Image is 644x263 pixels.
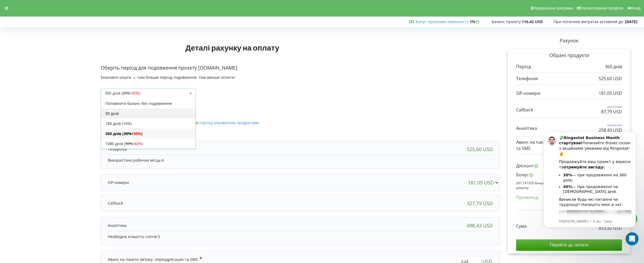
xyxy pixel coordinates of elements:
span: 40% [134,141,142,146]
p: 327,79 USD [601,105,622,109]
p: Активовані продукти [101,104,500,111]
p: Необхідна кількість слотів: [108,234,493,239]
input: Перейти до оплати [516,239,622,251]
p: 201,19 USD бонусів стануть доступні через 270 днів після оплати рахунку [516,181,622,190]
p: Аванс на пакети зв'язку, переадресацію та SMS [516,139,605,152]
p: 525,60 USD [599,76,622,82]
p: Бонус [516,172,529,178]
div: Поповнити баланс без подовження [101,98,195,108]
p: Аналітика [516,125,537,131]
p: Промокод [516,194,538,201]
span: Реферальна програма [533,6,573,10]
p: SIP-номери [108,180,129,185]
strong: 1% [470,19,481,24]
p: 87,79 USD [601,109,622,115]
a: сторінці управління продуктами. [197,120,260,125]
strong: [DATE] [625,19,637,24]
div: 525,60 USD [467,146,493,152]
p: Callback [516,107,533,113]
div: 181,05 USD [468,180,501,185]
p: 360 днів [605,64,622,70]
p: Телефонія [516,76,538,82]
div: 498,43 USD [467,223,493,228]
p: Callback [108,201,123,206]
p: Оберіть період для подовження проєкту [DOMAIN_NAME] [101,64,500,71]
p: Період [516,64,531,70]
span: : [416,19,469,24]
div: 327,79 USD [467,201,493,206]
s: 20% [122,90,130,96]
p: Сума [516,223,527,229]
span: Економте кошти — чим більше період подовження, тим менше оплата! [101,75,235,80]
div: 180 днів (10%) [101,118,195,129]
div: 360 днів ( / ) [101,129,195,139]
span: 30% [133,131,141,136]
p: Дисконт [516,163,534,169]
span: 4 [162,158,164,163]
s: 30% [125,141,133,146]
div: 90 днів [101,108,195,118]
div: Аванс на пакети зв'язку, переадресацію та SMS [108,256,202,262]
p: 181,05 USD [599,90,622,96]
strong: 116,42 USD [522,19,543,24]
span: 30% [131,90,139,96]
s: 20% [124,131,132,136]
iframe: Intercom live chat [626,232,639,245]
span: 3 [158,234,160,239]
p: Телефонія [108,146,127,152]
p: Використано робочих місць: [108,158,493,163]
p: Рахунок [500,37,638,44]
h1: Деталі рахунку на оплату [101,35,364,61]
div: 360 днів ( / ) [105,91,140,95]
p: SIP-номери [516,90,540,96]
div: 1080 днів ( / ) [101,139,195,149]
span: Вихід [631,6,640,10]
iframe: Intercom notifications повідомлення [535,127,644,231]
p: Аналітика [108,223,127,228]
span: Налаштування профілю [581,6,623,10]
span: При поточних витратах активний до: [554,19,624,24]
a: Бонус програми лояльності [416,19,468,24]
p: 498,43 USD [599,123,622,127]
p: Обрані продукти [516,52,622,59]
span: Баланс проєкту: [492,19,522,24]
